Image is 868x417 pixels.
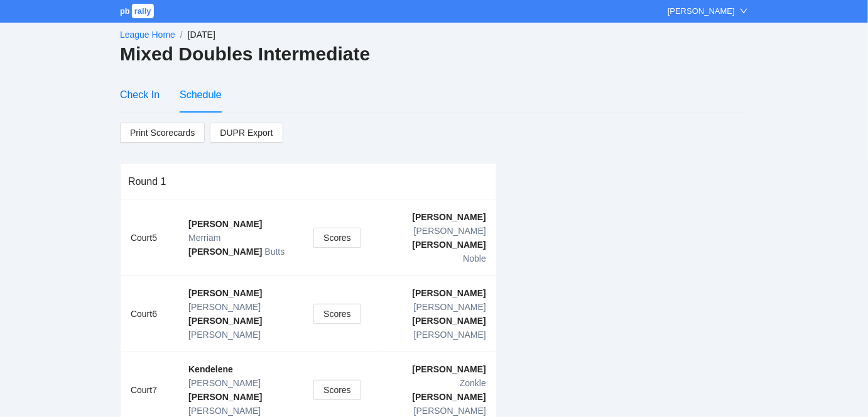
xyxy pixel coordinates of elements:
[180,87,222,103] div: Schedule
[120,87,160,103] div: Check In
[121,200,178,276] td: Court 5
[121,276,178,352] td: Court 6
[188,233,220,243] span: Merriam
[414,302,486,312] span: [PERSON_NAME]
[130,123,195,142] span: Print Scorecards
[188,406,261,416] span: [PERSON_NAME]
[323,383,351,397] span: Scores
[414,330,486,340] span: [PERSON_NAME]
[120,6,156,16] a: pbrally
[210,123,283,143] a: DUPR Export
[323,307,351,321] span: Scores
[313,304,361,324] button: Scores
[413,392,486,402] b: [PERSON_NAME]
[188,288,262,298] b: [PERSON_NAME]
[264,247,285,257] span: Butts
[413,364,486,374] b: [PERSON_NAME]
[180,30,183,40] span: /
[188,364,233,374] b: Kendelene
[188,378,261,388] span: [PERSON_NAME]
[414,226,486,236] span: [PERSON_NAME]
[128,164,489,199] div: Round 1
[313,228,361,248] button: Scores
[668,5,735,18] div: [PERSON_NAME]
[413,316,486,326] b: [PERSON_NAME]
[220,123,273,142] span: DUPR Export
[132,4,154,18] span: rally
[188,302,261,312] span: [PERSON_NAME]
[188,330,261,340] span: [PERSON_NAME]
[120,6,130,16] span: pb
[413,288,486,298] b: [PERSON_NAME]
[463,253,486,264] span: Noble
[120,30,175,40] a: League Home
[188,316,262,326] b: [PERSON_NAME]
[120,123,205,143] a: Print Scorecards
[120,42,748,67] h2: Mixed Doubles Intermediate
[413,240,486,250] b: [PERSON_NAME]
[188,247,262,257] b: [PERSON_NAME]
[460,378,486,388] span: Zonkle
[413,212,486,222] b: [PERSON_NAME]
[323,231,351,245] span: Scores
[188,392,262,402] b: [PERSON_NAME]
[313,380,361,400] button: Scores
[740,7,748,15] span: down
[188,219,262,229] b: [PERSON_NAME]
[188,30,215,40] span: [DATE]
[414,406,486,416] span: [PERSON_NAME]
